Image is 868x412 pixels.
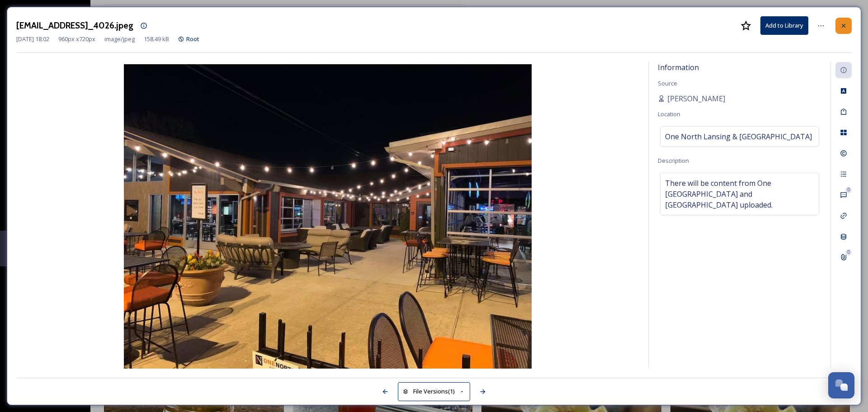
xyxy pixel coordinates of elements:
[760,16,808,35] button: Add to Library
[845,187,852,193] div: 0
[16,19,133,32] h3: [EMAIL_ADDRESS]_4026.jpeg
[16,35,49,43] span: [DATE] 18:02
[144,35,169,43] span: 158.49 kB
[186,35,199,43] span: Root
[104,35,135,43] span: image/jpeg
[665,178,814,210] span: There will be content from One [GEOGRAPHIC_DATA] and [GEOGRAPHIC_DATA] uploaded.
[398,382,470,401] button: File Versions(1)
[665,131,812,142] span: One North Lansing & [GEOGRAPHIC_DATA]
[658,110,680,118] span: Location
[845,249,852,256] div: 0
[58,35,95,43] span: 960 px x 720 px
[658,79,677,87] span: Source
[828,372,854,398] button: Open Chat
[667,93,725,104] span: [PERSON_NAME]
[16,64,639,370] img: ACorts%40diningvc.com-IMG_4026.jpeg
[658,156,689,165] span: Description
[658,62,699,72] span: Information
